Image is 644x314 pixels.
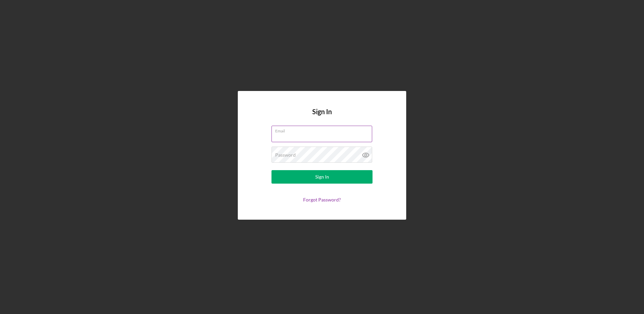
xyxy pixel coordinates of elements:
button: Sign In [271,170,373,184]
h4: Sign In [312,108,332,126]
label: Email [275,126,372,133]
div: Sign In [315,170,329,184]
a: Forgot Password? [303,197,341,202]
label: Password [275,152,296,158]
